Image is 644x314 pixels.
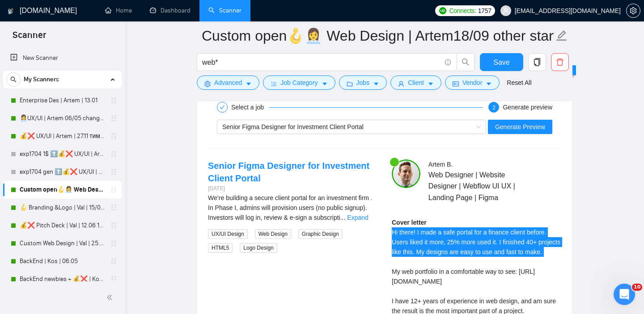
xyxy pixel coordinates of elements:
[445,59,451,65] span: info-circle
[24,71,59,88] span: My Scanners
[392,159,420,188] img: c1AH5geWWtUbtJPDFSzD8Vve7pWp-z-oOwlL5KkKYpvY5fd-jsr1jlUPfVoG4XRcWO
[486,80,492,87] span: caret-down
[208,184,377,193] div: [DATE]
[208,194,373,221] span: We’re building a secure client portal for an investment firm . In Phase I, admins will provision ...
[20,217,105,234] a: 💰❌ Pitch Deck | Val | 12.06 16% view
[356,78,370,88] span: Jobs
[10,49,114,67] a: New Scanner
[240,243,277,253] span: Logo Design
[398,80,404,87] span: user
[20,163,105,181] a: exp1704 gen ⬆️💰❌ UX/UI | Artem
[340,214,346,221] span: ...
[197,75,259,90] button: settingAdvancedcaret-down
[231,102,269,113] div: Select a job
[3,49,122,67] li: New Scanner
[110,151,117,158] span: holder
[202,57,441,68] input: Search Freelance Jobs...
[495,122,545,132] span: Generate Preview
[457,53,475,71] button: search
[480,53,523,71] button: Save
[339,75,387,90] button: folderJobscaret-down
[150,7,191,14] a: dashboardDashboard
[6,72,21,87] button: search
[106,293,115,302] span: double-left
[428,161,453,168] span: Artem B .
[439,7,446,14] img: upwork-logo.png
[204,80,211,87] span: setting
[20,270,105,288] a: BackEnd newbies + 💰❌ | Kos | 06.05
[110,186,117,193] span: holder
[503,102,552,113] div: Generate preview
[488,120,552,134] button: Generate Preview
[528,53,546,71] button: copy
[208,161,369,183] a: Senior Figma Designer for Investment Client Portal
[390,75,441,90] button: userClientcaret-down
[110,97,117,104] span: holder
[220,105,225,110] span: check
[298,229,343,239] span: Graphic Design
[280,78,318,88] span: Job Category
[449,6,476,16] span: Connects:
[392,219,427,226] strong: Cover letter
[614,284,635,305] iframe: Intercom live chat
[551,58,568,66] span: delete
[627,7,640,14] span: setting
[208,243,233,253] span: HTML5
[492,105,496,111] span: 2
[551,53,569,71] button: delete
[453,80,459,87] span: idcard
[263,75,335,90] button: barsJob Categorycaret-down
[5,29,53,47] span: Scanner
[20,234,105,252] a: Custom Web Design | Val | 25.09 filters changed
[208,193,377,222] div: We’re building a secure client portal for an investment firm . In Phase I, admins will provision ...
[507,78,531,88] a: Reset All
[214,78,242,88] span: Advanced
[503,8,509,14] span: user
[626,7,640,14] a: setting
[20,181,105,199] a: Custom open🪝👩‍💼 Web Design | Artem18/09 other start
[20,92,105,109] a: Enterprise Des | Artem | 13.01
[373,80,379,87] span: caret-down
[105,7,132,14] a: homeHome
[428,169,535,203] span: Web Designer | Website Designer | Webflow UI UX | Landing Page | Figma
[8,4,14,18] img: logo
[322,80,328,87] span: caret-down
[7,76,20,83] span: search
[271,80,277,87] span: bars
[202,25,554,47] input: Scanner name...
[347,214,368,221] a: Expand
[110,276,117,283] span: holder
[493,57,509,68] span: Save
[110,258,117,265] span: holder
[110,240,117,247] span: holder
[208,7,241,14] a: searchScanner
[20,252,105,270] a: BackEnd | Kos | 06.05
[20,127,105,145] a: 💰❌ UX/UI | Artem | 27.11 тимчасово вимкнула
[529,58,546,66] span: copy
[462,78,482,88] span: Vendor
[110,133,117,140] span: holder
[20,109,105,127] a: 👩‍💼UX/UI | Artem 06/05 changed start
[408,78,424,88] span: Client
[255,229,291,239] span: Web Design
[20,145,105,163] a: exp1704 1$ ⬆️💰❌ UX/UI | Artem
[632,284,642,291] span: 10
[110,204,117,211] span: holder
[222,123,364,130] span: Senior Figma Designer for Investment Client Portal
[478,6,491,16] span: 1757
[110,115,117,122] span: holder
[347,80,353,87] span: folder
[110,222,117,229] span: holder
[20,199,105,217] a: 🪝 Branding &Logo | Val | 15/05 added other end
[626,4,640,18] button: setting
[208,229,248,239] span: UX/UI Design
[556,30,568,42] span: edit
[246,80,252,87] span: caret-down
[428,80,434,87] span: caret-down
[445,75,500,90] button: idcardVendorcaret-down
[457,58,474,66] span: search
[110,168,117,176] span: holder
